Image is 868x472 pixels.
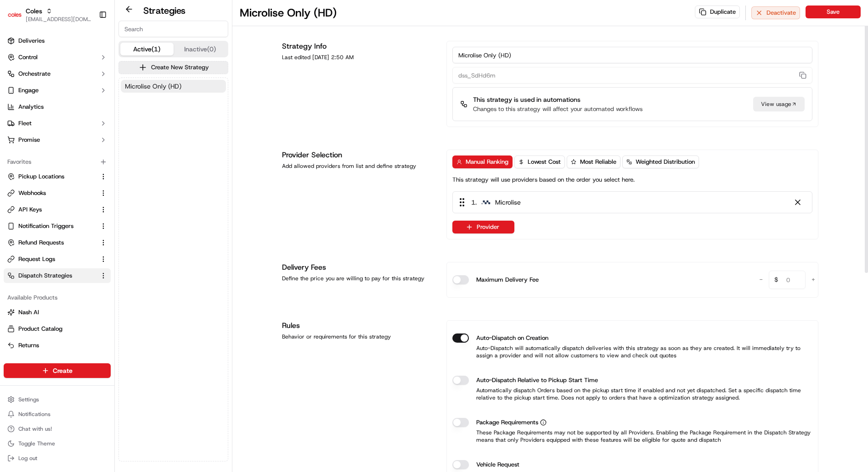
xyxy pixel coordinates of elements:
label: Auto-Dispatch on Creation [476,333,548,343]
span: Returns [18,341,39,350]
span: Analytics [18,103,44,111]
span: Notifications [18,411,51,418]
span: Nash AI [18,308,39,317]
p: This strategy is used in automations [473,95,643,104]
button: Webhooks [4,186,111,200]
div: Available Products [4,290,111,305]
span: Create [53,366,73,375]
span: Log out [18,455,37,462]
p: Automatically dispatch Orders based on the pickup start time if enabled and not yet dispatched. S... [452,387,812,401]
div: Last edited [DATE] 2:50 AM [282,54,435,61]
span: Most Reliable [580,158,616,166]
span: Control [18,53,38,61]
a: 📗Knowledge Base [6,129,74,145]
span: API Documentation [87,133,147,142]
button: Pickup Locations [4,169,111,184]
a: Request Logs [7,255,96,263]
div: Add allowed providers from list and define strategy [282,162,435,170]
button: Log out [4,452,111,465]
span: Engage [18,86,39,94]
a: Nash AI [7,308,107,317]
span: Knowledge Base [18,133,70,142]
span: Microlise [495,198,521,207]
a: Product Catalog [7,325,107,333]
span: Product Catalog [18,325,62,333]
button: Package Requirements [540,419,547,426]
span: Webhooks [18,189,46,197]
label: Maximum Delivery Fee [476,275,539,284]
button: Fleet [4,116,111,131]
a: Dispatch Strategies [7,272,96,280]
img: Coles [7,7,22,22]
h1: Strategy Info [282,41,435,52]
a: Microlise Only (HD) [121,80,226,93]
a: Notification Triggers [7,222,96,230]
span: Request Logs [18,255,55,263]
div: We're available if you need us! [31,96,116,104]
button: Start new chat [156,90,167,101]
input: Got a question? Start typing here... [24,59,165,68]
h1: Delivery Fees [282,262,435,273]
button: Chat with us! [4,422,111,435]
button: Create New Strategy [118,61,228,74]
span: Chat with us! [18,425,52,433]
button: Save [806,6,861,18]
button: Request Logs [4,252,111,267]
button: Manual Ranking [452,155,513,168]
button: Lowest Cost [514,155,565,168]
div: Define the price you are willing to pay for this strategy [282,275,435,282]
button: Provider [452,221,514,233]
button: Active (1) [120,43,174,56]
a: Powered byPylon [65,155,111,162]
button: ColesColes[EMAIL_ADDRESS][DOMAIN_NAME] [4,4,95,26]
span: Weighted Distribution [636,158,695,166]
button: Refund Requests [4,235,111,250]
div: 1 . [457,197,521,207]
span: Notification Triggers [18,222,73,230]
div: Start new chat [31,87,151,96]
button: Inactive (0) [174,43,227,56]
div: View usage [753,97,805,111]
label: Vehicle Request [476,460,519,469]
a: Refund Requests [7,239,96,247]
button: Coles [26,6,42,16]
button: API Keys [4,202,111,217]
button: Settings [4,393,111,406]
a: Analytics [4,100,111,114]
button: Control [4,50,111,65]
span: Refund Requests [18,239,64,247]
span: Manual Ranking [466,158,508,166]
span: API Keys [18,205,42,214]
button: Weighted Distribution [622,155,699,168]
span: Fleet [18,119,32,128]
button: Create [4,363,111,378]
button: Nash AI [4,305,111,320]
label: Auto-Dispatch Relative to Pickup Start Time [476,376,598,385]
a: Deliveries [4,33,111,48]
a: Returns [7,341,107,350]
span: Toggle Theme [18,440,55,447]
button: Returns [4,338,111,353]
div: 📗 [9,133,17,141]
button: Notification Triggers [4,219,111,233]
a: API Keys [7,205,96,214]
span: Package Requirements [476,418,538,427]
h1: Provider Selection [282,150,435,161]
button: Most Reliable [567,155,620,168]
div: Behavior or requirements for this strategy [282,333,435,340]
span: Pylon [91,155,111,162]
p: Changes to this strategy will affect your automated workflows [473,105,643,113]
button: Engage [4,83,111,98]
a: Webhooks [7,189,96,197]
span: Promise [18,136,40,144]
div: 💻 [78,133,85,141]
button: Product Catalog [4,322,111,336]
button: Duplicate [695,6,740,18]
div: Favorites [4,155,111,169]
button: Deactivate [751,6,800,19]
h2: Strategies [143,4,186,17]
h1: Rules [282,320,435,331]
div: 1. Microlise [452,191,812,213]
button: Dispatch Strategies [4,268,111,283]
